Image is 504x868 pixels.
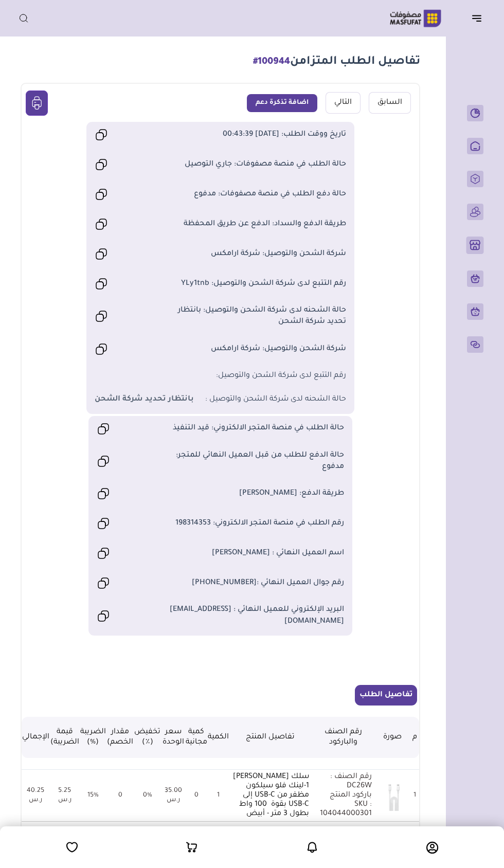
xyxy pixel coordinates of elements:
th: سعر الوحدة [161,717,185,758]
td: 1 [410,769,419,822]
th: قيمة الضريبة) [49,717,80,758]
p: رقم الصنف : DC26W [314,772,372,791]
span: حالة دفع الطلب في منصة مصفوفات: مدفوع [157,189,346,200]
span: [PHONE_NUMBER] [192,579,257,587]
td: 5.25 ر.س [49,769,80,822]
th: الكمية [208,717,229,758]
span: طريقة الدفع: [PERSON_NAME] [158,488,344,499]
td: 40.25 ر.س [22,769,49,822]
span: اسم العميل النهائي : [PERSON_NAME] [158,548,344,559]
th: مقدار الخصم) [106,717,134,758]
th: الإجمالي [22,717,49,758]
td: 0 [185,769,208,822]
th: تخفيض (٪) [134,717,161,758]
td: 0% [134,769,161,822]
span: حالة الطلب في منصة المتجر الالكتروني: قيد التنفيذ [158,423,344,434]
img: Image Description [377,780,408,811]
th: صورة [374,717,410,758]
span: رقم جوال العميل النهائي : [158,577,344,589]
span: تاريخ ووقت الطلب: [DATE] 00:43:39 [157,129,346,140]
span: طريقة الدفع والسداد: الدفع عن طريق المحفظة [157,219,346,230]
td: 35.00 ر.س [161,769,185,822]
button: اضافة تذكرة دعم [247,94,317,112]
span: حالة الطلب في منصة مصفوفات: جاري التوصيل [157,159,346,170]
a: التالي [326,92,361,114]
th: رقم الصنف والباركود [312,717,374,758]
span: شركة الشحن والتوصيل: شركة ارامكس [157,248,346,260]
th: الضريبة (%) [80,717,106,758]
th: م [410,717,419,758]
a: سلك [PERSON_NAME] 1-لينك فلو سيلكون مظفر من USB-C إلى USB-C بقوة 100 واط بطول 3 متر - أبيض [231,772,309,819]
span: #100944 [253,57,290,67]
span: حالة الشحنه لدى شركة الشحن والتوصيل : [205,394,346,405]
span: البريد الإلكتروني للعميل النهائي : [EMAIL_ADDRESS][DOMAIN_NAME] [158,604,344,627]
span: رقم الطلب في منصة المتجر الالكتروني: 198314353 [158,518,344,529]
button: تفاصيل الطلب [355,685,417,706]
td: 0 [106,769,134,822]
td: 15% [80,769,106,822]
span: حالة الدفع للطلب من قبل العميل النهائي للمتجر: مدفوع [158,450,344,473]
img: Logo [383,8,448,28]
span: شركة الشحن والتوصيل: شركة ارامكس [157,343,346,355]
a: السابق [369,92,411,114]
th: كمية مجانية [185,717,208,758]
strong: بانتظار تحديد شركة الشحن [95,394,194,405]
span: رقم التتبع لدى شركة الشحن والتوصيل: [216,370,346,382]
span: حالة الشحنه لدى شركة الشحن والتوصيل: بانتظار تحديد شركة الشحن [157,305,346,328]
h1: تفاصيل الطلب المتزامن [253,54,420,70]
span: رقم التتبع لدى شركة الشحن والتوصيل: YLy1tnb [157,278,346,290]
th: تفاصيل المنتج [229,717,312,758]
td: 1 [208,769,229,822]
p: باركود المنتج SKU : 104044000301 [314,791,372,819]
